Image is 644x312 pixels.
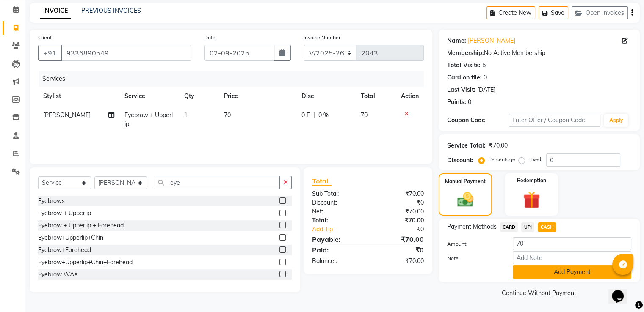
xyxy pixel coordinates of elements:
span: 70 [224,111,231,119]
span: CARD [500,222,518,232]
span: Eyebrow + Upperlip [124,111,173,128]
a: Continue Without Payment [440,289,638,298]
div: 0 [468,98,471,107]
span: UPI [521,222,534,232]
div: Total: [306,216,368,225]
div: Eyebrows [38,197,65,205]
div: Sub Total: [306,189,368,198]
div: ₹70.00 [489,141,508,150]
input: Amount [513,237,631,250]
span: 70 [361,111,368,119]
div: Total Visits: [447,61,481,70]
span: 0 % [318,111,329,120]
div: ₹70.00 [368,216,430,225]
div: 0 [484,73,487,82]
div: ₹0 [378,225,430,234]
div: Eyebrow + Upperlip [38,209,91,218]
label: Note: [441,255,506,262]
a: INVOICE [40,3,71,19]
a: Add Tip [306,225,378,234]
div: Net: [306,207,368,216]
div: ₹0 [368,245,430,255]
th: Stylist [38,87,119,106]
th: Disc [296,87,356,106]
div: ₹70.00 [368,207,430,216]
button: Open Invoices [572,6,628,19]
th: Action [396,87,424,106]
div: Eyebrow+Upperlip+Chin [38,233,103,242]
div: Discount: [447,156,473,165]
label: Percentage [488,156,515,163]
div: 5 [482,61,486,70]
button: Add Payment [513,265,631,279]
span: [PERSON_NAME] [43,111,91,119]
div: Last Visit: [447,85,475,94]
div: ₹70.00 [368,189,430,198]
label: Invoice Number [304,34,340,41]
span: Payment Methods [447,222,497,231]
span: CASH [538,222,556,232]
div: Payable: [306,234,368,244]
input: Search by Name/Mobile/Email/Code [61,45,191,61]
div: No Active Membership [447,49,631,57]
label: Date [204,34,216,41]
input: Search or Scan [154,176,280,189]
img: _cash.svg [452,190,478,209]
label: Manual Payment [445,178,486,185]
div: Coupon Code [447,116,509,125]
span: | [313,111,315,120]
div: ₹0 [368,198,430,207]
th: Service [119,87,179,106]
th: Qty [179,87,219,106]
label: Fixed [528,156,541,163]
div: Balance : [306,257,368,265]
div: [DATE] [477,85,495,94]
label: Redemption [517,177,546,184]
button: Create New [486,6,535,19]
span: 0 F [301,111,310,120]
div: Points: [447,98,466,107]
th: Total [356,87,396,106]
span: Total [312,177,332,186]
label: Amount: [441,240,506,248]
a: [PERSON_NAME] [468,36,515,45]
div: Name: [447,36,466,45]
div: Card on file: [447,73,482,82]
a: PREVIOUS INVOICES [81,7,141,14]
button: Save [539,6,568,19]
input: Enter Offer / Coupon Code [509,114,601,127]
div: Eyebrow WAX [38,270,78,279]
div: Services [39,71,430,87]
div: Service Total: [447,141,486,150]
th: Price [219,87,296,106]
div: Eyebrow + Upperlip + Forehead [38,221,124,230]
div: Eyebrow+Forehead [38,246,91,255]
input: Add Note [513,251,631,264]
img: _gift.svg [518,189,545,211]
button: +91 [38,45,62,61]
button: Apply [604,114,628,127]
div: Discount: [306,198,368,207]
div: Membership: [447,49,484,57]
label: Client [38,34,52,41]
span: 1 [184,111,188,119]
iframe: chat widget [608,278,636,304]
div: ₹70.00 [368,257,430,265]
div: Eyebrow+Upperlip+Chin+Forehead [38,258,133,267]
div: ₹70.00 [368,234,430,244]
div: Paid: [306,245,368,255]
